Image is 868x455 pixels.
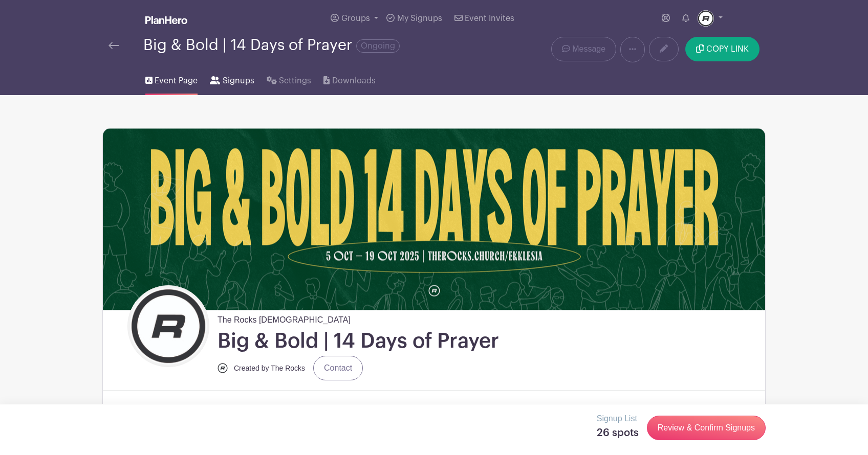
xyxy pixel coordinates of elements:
[323,62,375,95] a: Downloads
[234,364,305,372] small: Created by The Rocks
[218,310,351,326] span: The Rocks [DEMOGRAPHIC_DATA]
[397,14,442,22] span: My Signups
[465,14,514,22] span: Event Invites
[313,356,363,380] a: Contact
[210,62,254,95] a: Signups
[597,413,639,425] p: Signup List
[218,363,228,373] img: Icon%20Logo_B.jpg
[130,288,207,365] img: Icon%20Logo_B.jpg
[143,37,400,54] div: Big & Bold | 14 Days of Prayer
[332,75,376,87] span: Downloads
[223,75,254,87] span: Signups
[279,75,311,87] span: Settings
[356,39,400,53] span: Ongoing
[551,37,616,61] a: Message
[218,328,499,354] h1: Big & Bold | 14 Days of Prayer
[145,16,187,24] img: logo_white-6c42ec7e38ccf1d336a20a19083b03d10ae64f83f12c07503d8b9e83406b4c7d.svg
[108,42,119,49] img: back-arrow-29a5d9b10d5bd6ae65dc969a981735edf675c4d7a1fe02e03b50dbd4ba3cdb55.svg
[267,62,311,95] a: Settings
[698,10,714,27] img: Icon%20Logo_B.jpg
[597,427,639,439] h5: 26 spots
[572,43,605,55] span: Message
[706,45,749,53] span: COPY LINK
[145,62,198,95] a: Event Page
[103,128,765,310] img: Big&Bold%2014%20Days%20of%20Prayer_Header.png
[685,37,759,61] button: COPY LINK
[341,14,370,22] span: Groups
[155,75,198,87] span: Event Page
[647,416,766,440] a: Review & Confirm Signups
